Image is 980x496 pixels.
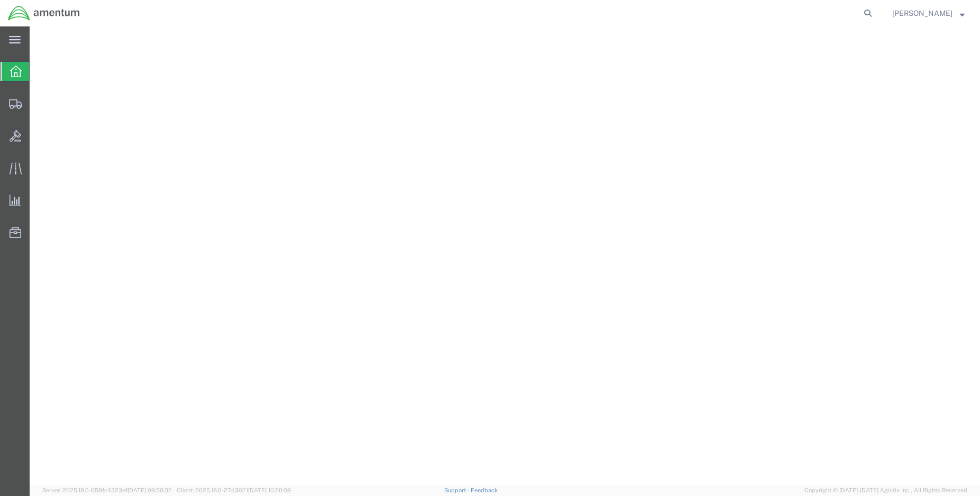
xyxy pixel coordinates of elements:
[7,5,80,21] img: logo
[177,487,291,493] span: Client: 2025.18.0-27d3021
[30,26,980,485] iframe: FS Legacy Container
[42,487,172,493] span: Server: 2025.18.0-659fc4323ef
[804,486,967,495] span: Copyright © [DATE]-[DATE] Agistix Inc., All Rights Reserved
[892,7,965,20] button: [PERSON_NAME]
[892,7,952,19] span: Brian Marquez
[444,487,471,493] a: Support
[471,487,498,493] a: Feedback
[127,487,172,493] span: [DATE] 09:50:32
[248,487,291,493] span: [DATE] 10:20:09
